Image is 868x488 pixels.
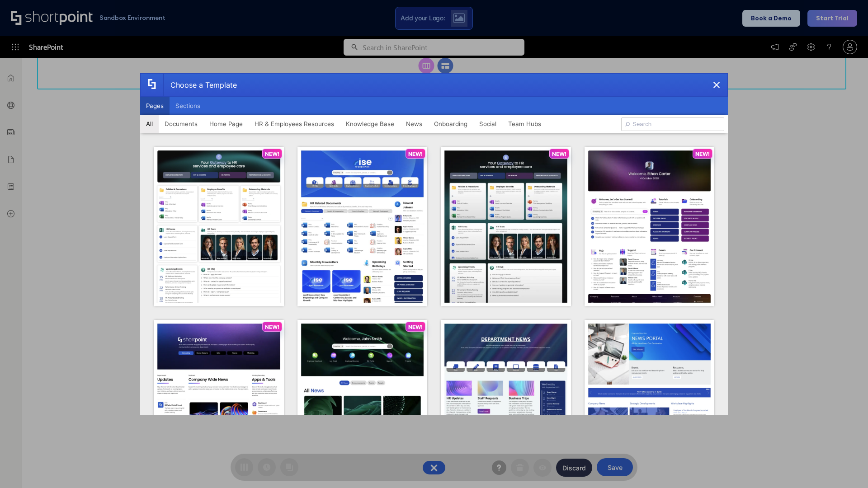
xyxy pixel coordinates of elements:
p: NEW! [265,324,279,330]
button: Knowledge Base [340,115,400,133]
div: Choose a Template [163,74,237,96]
button: Social [473,115,502,133]
button: Sections [170,97,206,115]
div: template selector [140,73,728,415]
button: Team Hubs [502,115,547,133]
p: NEW! [408,324,423,330]
button: Home Page [203,115,249,133]
p: NEW! [552,150,566,157]
p: NEW! [695,150,710,157]
button: All [140,115,159,133]
p: NEW! [408,150,423,157]
button: Documents [159,115,203,133]
p: NEW! [265,150,279,157]
iframe: Chat Widget [823,445,868,488]
button: HR & Employees Resources [249,115,340,133]
button: Onboarding [428,115,473,133]
input: Search [621,117,724,131]
button: News [400,115,428,133]
button: Pages [140,97,170,115]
